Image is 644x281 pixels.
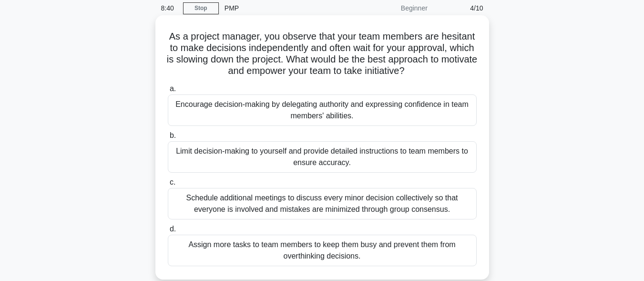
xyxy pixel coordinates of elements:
[168,141,477,173] div: Limit decision-making to yourself and provide detailed instructions to team members to ensure acc...
[170,84,176,93] span: a.
[168,235,477,266] div: Assign more tasks to team members to keep them busy and prevent them from overthinking decisions.
[168,188,477,219] div: Schedule additional meetings to discuss every minor decision collectively so that everyone is inv...
[170,131,176,139] span: b.
[170,178,175,186] span: c.
[170,225,176,233] span: d.
[183,2,219,14] a: Stop
[168,94,477,126] div: Encourage decision-making by delegating authority and expressing confidence in team members' abil...
[167,31,478,77] h5: As a project manager, you observe that your team members are hesitant to make decisions independe...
